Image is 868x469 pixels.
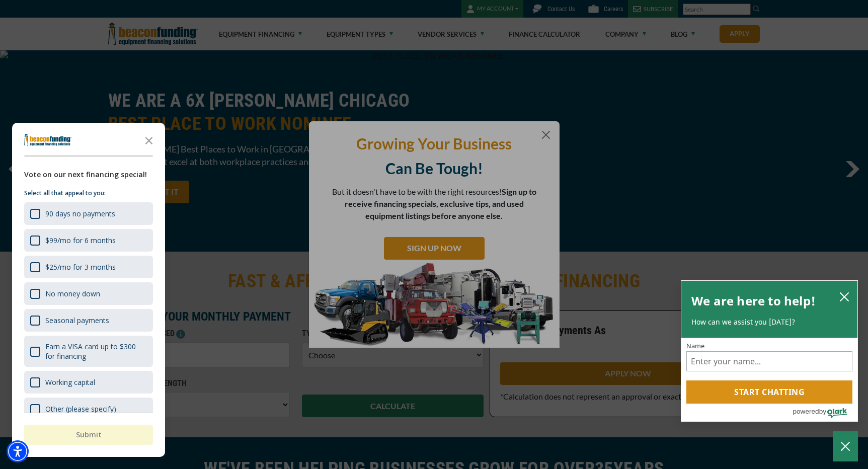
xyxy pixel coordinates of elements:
[836,289,852,303] button: close chatbox
[24,425,153,445] button: Submit
[691,291,816,311] h2: We are here to help!
[793,405,819,418] span: powered
[45,342,147,361] div: Earn a VISA card up to $300 for financing
[24,202,153,225] div: 90 days no payments
[681,280,858,422] div: olark chatbox
[686,380,852,404] button: Start chatting
[24,134,71,146] img: Company logo
[24,398,153,420] div: Other (please specify)
[686,351,852,371] input: Name
[819,405,826,418] span: by
[12,123,165,457] div: Survey
[45,236,116,245] div: $99/mo for 6 months
[45,316,109,325] div: Seasonal payments
[793,404,857,421] a: Powered by Olark - open in a new tab
[24,169,153,180] div: Vote on our next financing special!
[45,262,116,272] div: $25/mo for 3 months
[24,256,153,278] div: $25/mo for 3 months
[139,130,159,150] button: Close the survey
[45,377,95,387] div: Working capital
[691,317,847,327] p: How can we assist you [DATE]?
[833,431,858,461] button: Close Chatbox
[24,309,153,332] div: Seasonal payments
[45,404,116,414] div: Other (please specify)
[24,282,153,305] div: No money down
[45,289,100,298] div: No money down
[24,188,153,198] p: Select all that appeal to you:
[24,336,153,367] div: Earn a VISA card up to $300 for financing
[24,229,153,252] div: $99/mo for 6 months
[686,343,852,349] label: Name
[7,440,29,462] div: Accessibility Menu
[45,209,115,218] div: 90 days no payments
[24,371,153,394] div: Working capital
